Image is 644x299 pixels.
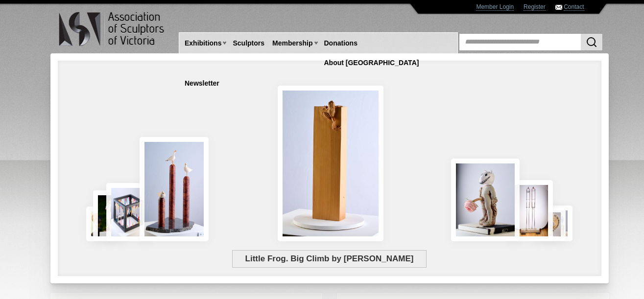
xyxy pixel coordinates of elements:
img: Swingers [508,180,553,241]
a: Membership [268,34,316,52]
a: Register [524,3,546,11]
img: logo.png [58,10,166,48]
img: Rising Tides [140,137,209,241]
img: Waiting together for the Home coming [547,206,572,241]
a: Exhibitions [181,34,225,52]
img: Little Frog. Big Climb [278,86,383,241]
a: Member Login [476,3,514,11]
a: Contact [564,3,584,11]
a: Donations [320,34,361,52]
a: Newsletter [181,74,223,92]
img: Let There Be Light [451,159,520,241]
img: Search [586,36,597,48]
img: Contact ASV [555,5,562,10]
span: Little Frog. Big Climb by [PERSON_NAME] [232,250,427,268]
a: About [GEOGRAPHIC_DATA] [320,54,423,72]
a: Sculptors [229,34,268,52]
